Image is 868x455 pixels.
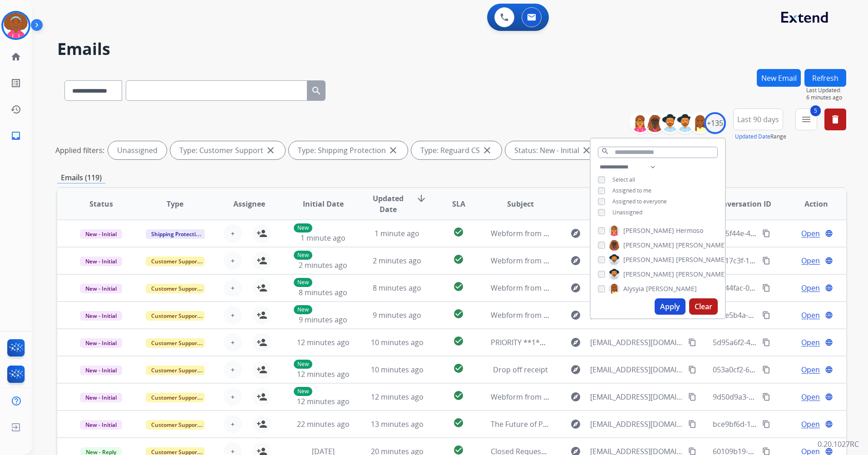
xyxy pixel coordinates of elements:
[505,141,601,159] div: Status: New - Initial
[453,254,464,265] mat-icon: check_circle
[146,393,205,402] span: Customer Support
[256,255,267,266] mat-icon: person_add
[294,305,312,314] p: New
[80,257,122,266] span: New - Initial
[453,227,464,237] mat-icon: check_circle
[801,419,820,430] span: Open
[416,193,427,204] mat-icon: arrow_downward
[762,420,770,428] mat-icon: content_copy
[80,366,122,375] span: New - Initial
[713,392,848,402] span: 9d50d9a3-ebe4-41de-8487-cf6ef0fc70b7
[297,369,350,379] span: 12 minutes ago
[167,198,183,209] span: Type
[733,109,783,130] button: Last 90 days
[80,393,122,402] span: New - Initial
[806,87,846,94] span: Last Updated:
[762,393,770,401] mat-icon: content_copy
[762,257,770,265] mat-icon: content_copy
[371,419,424,429] span: 13 minutes ago
[704,112,726,134] div: +135
[146,420,205,430] span: Customer Support
[688,420,696,428] mat-icon: content_copy
[713,365,849,375] span: 053a0cf2-6486-4407-bd34-59fa0c90ab25
[801,114,812,125] mat-icon: menu
[762,229,770,237] mat-icon: content_copy
[297,337,350,347] span: 12 minutes ago
[570,310,581,321] mat-icon: explore
[146,311,205,321] span: Customer Support
[676,226,703,235] span: Hermoso
[825,366,833,374] mat-icon: language
[231,391,235,402] span: +
[146,366,205,375] span: Customer Support
[297,396,350,406] span: 12 minutes ago
[762,311,770,319] mat-icon: content_copy
[825,229,833,237] mat-icon: language
[482,145,493,156] mat-icon: close
[688,366,696,374] mat-icon: content_copy
[311,85,322,96] mat-icon: search
[233,198,265,209] span: Assignee
[772,188,846,220] th: Action
[231,255,235,266] span: +
[570,419,581,430] mat-icon: explore
[224,333,242,351] button: +
[231,310,235,321] span: +
[612,176,635,183] span: Select all
[453,363,464,374] mat-icon: check_circle
[801,228,820,239] span: Open
[713,198,771,209] span: Conversation ID
[688,393,696,401] mat-icon: content_copy
[224,415,242,433] button: +
[224,306,242,324] button: +
[676,255,727,264] span: [PERSON_NAME]
[256,419,267,430] mat-icon: person_add
[57,172,105,183] p: Emails (119)
[224,388,242,406] button: +
[80,229,122,239] span: New - Initial
[294,360,312,369] p: New
[713,337,852,347] span: 5d95a6f2-47ea-4ceb-acb0-4e27219b1990
[224,361,242,379] button: +
[256,228,267,239] mat-icon: person_add
[371,392,424,402] span: 12 minutes ago
[299,287,347,297] span: 8 minutes ago
[224,252,242,270] button: +
[507,198,534,209] span: Subject
[256,337,267,348] mat-icon: person_add
[373,283,421,293] span: 8 minutes ago
[737,118,779,121] span: Last 90 days
[825,338,833,346] mat-icon: language
[231,419,235,430] span: +
[623,241,674,250] span: [PERSON_NAME]
[795,109,817,130] button: 5
[170,141,285,159] div: Type: Customer Support
[294,223,312,232] p: New
[612,208,642,216] span: Unassigned
[231,228,235,239] span: +
[10,51,21,62] mat-icon: home
[825,393,833,401] mat-icon: language
[801,255,820,266] span: Open
[373,256,421,266] span: 2 minutes ago
[735,133,786,140] span: Range
[570,364,581,375] mat-icon: explore
[762,284,770,292] mat-icon: content_copy
[570,282,581,293] mat-icon: explore
[818,439,859,450] p: 0.20.1027RC
[491,283,809,293] span: Webform from [PERSON_NAME][EMAIL_ADDRESS][PERSON_NAME][DOMAIN_NAME] on [DATE]
[453,390,464,401] mat-icon: check_circle
[601,147,609,155] mat-icon: search
[146,229,208,239] span: Shipping Protection
[570,337,581,348] mat-icon: explore
[688,338,696,346] mat-icon: content_copy
[762,338,770,346] mat-icon: content_copy
[89,198,113,209] span: Status
[590,364,683,375] span: [EMAIL_ADDRESS][DOMAIN_NAME]
[825,311,833,319] mat-icon: language
[801,364,820,375] span: Open
[612,187,651,194] span: Assigned to me
[801,310,820,321] span: Open
[810,105,821,116] span: 5
[80,284,122,293] span: New - Initial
